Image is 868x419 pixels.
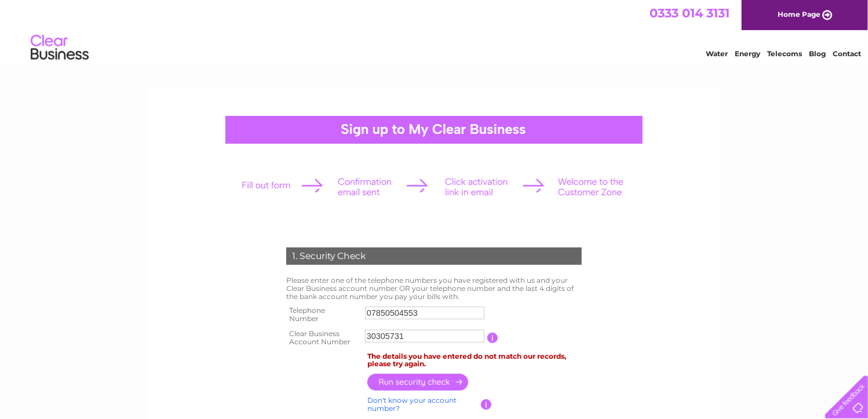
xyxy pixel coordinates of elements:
a: Blog [809,49,826,58]
a: Telecoms [767,49,802,58]
a: Water [706,49,728,58]
td: Please enter one of the telephone numbers you have registered with us and your Clear Business acc... [283,274,585,303]
a: Contact [833,49,861,58]
a: 0333 014 3131 [650,6,730,20]
th: Clear Business Account Number [283,326,362,349]
th: Telephone Number [283,303,362,326]
img: logo.png [30,30,89,65]
div: 1. Security Check [286,247,582,265]
a: Energy [735,49,760,58]
div: Clear Business is a trading name of Verastar Limited (registered in [GEOGRAPHIC_DATA] No. 3667643... [161,6,709,56]
a: Don't know your account number? [367,396,457,413]
input: Information [481,399,492,410]
input: Information [487,333,498,343]
td: The details you have entered do not match our records, please try again. [364,349,585,371]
